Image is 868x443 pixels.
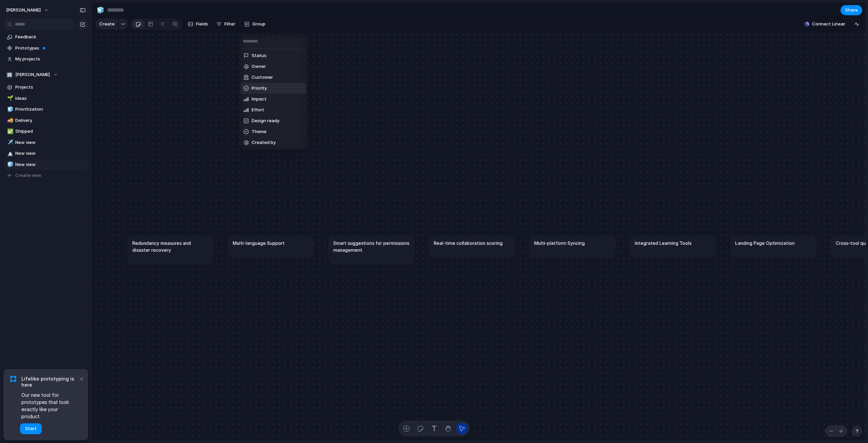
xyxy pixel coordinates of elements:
span: Effort [252,107,264,113]
span: Impact [252,96,267,103]
span: Created by [252,139,276,146]
span: Status [252,52,267,59]
span: Owner [252,63,266,70]
span: Theme [252,128,267,135]
span: Priority [252,85,267,92]
span: Customer [252,74,273,81]
span: Design ready [252,117,279,124]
